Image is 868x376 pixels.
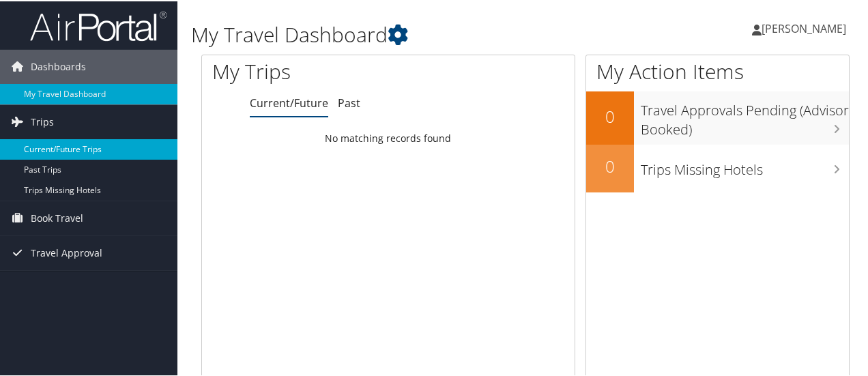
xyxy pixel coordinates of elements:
[250,94,328,109] a: Current/Future
[586,154,634,177] h2: 0
[752,7,860,48] a: [PERSON_NAME]
[641,152,849,178] h3: Trips Missing Hotels
[586,56,849,85] h1: My Action Items
[586,104,634,127] h2: 0
[338,94,360,109] a: Past
[641,93,849,138] h3: Travel Approvals Pending (Advisor Booked)
[586,143,849,191] a: 0Trips Missing Hotels
[31,235,102,269] span: Travel Approval
[191,19,637,48] h1: My Travel Dashboard
[212,56,409,85] h1: My Trips
[202,125,575,149] td: No matching records found
[31,104,54,138] span: Trips
[30,9,167,41] img: airportal-logo.png
[762,20,846,35] span: [PERSON_NAME]
[31,48,86,83] span: Dashboards
[31,200,83,234] span: Book Travel
[586,90,849,143] a: 0Travel Approvals Pending (Advisor Booked)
